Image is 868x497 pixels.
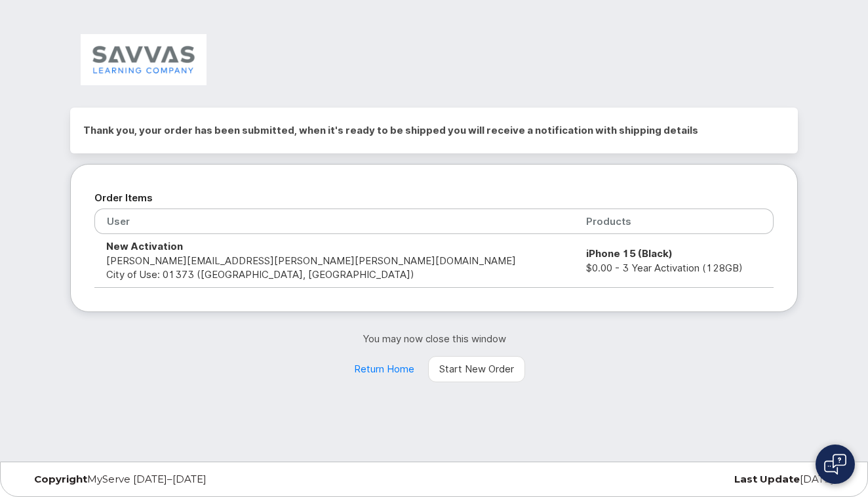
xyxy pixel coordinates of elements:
[428,356,525,382] a: Start New Order
[94,209,574,234] th: User
[34,473,87,485] strong: Copyright
[574,209,774,234] th: Products
[81,34,207,85] img: Savvas Learning Company LLC
[824,454,846,475] img: Open chat
[570,474,844,485] div: [DATE]
[343,356,425,382] a: Return Home
[106,240,183,252] strong: New Activation
[24,474,298,485] div: MyServe [DATE]–[DATE]
[574,234,774,287] td: $0.00 - 3 Year Activation (128GB)
[586,247,673,260] strong: iPhone 15 (Black)
[734,473,800,485] strong: Last Update
[70,332,798,346] p: You may now close this window
[94,234,574,287] td: [PERSON_NAME][EMAIL_ADDRESS][PERSON_NAME][PERSON_NAME][DOMAIN_NAME] City of Use: 01373 ([GEOGRAPH...
[83,121,785,140] h2: Thank you, your order has been submitted, when it's ready to be shipped you will receive a notifi...
[94,188,774,208] h2: Order Items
